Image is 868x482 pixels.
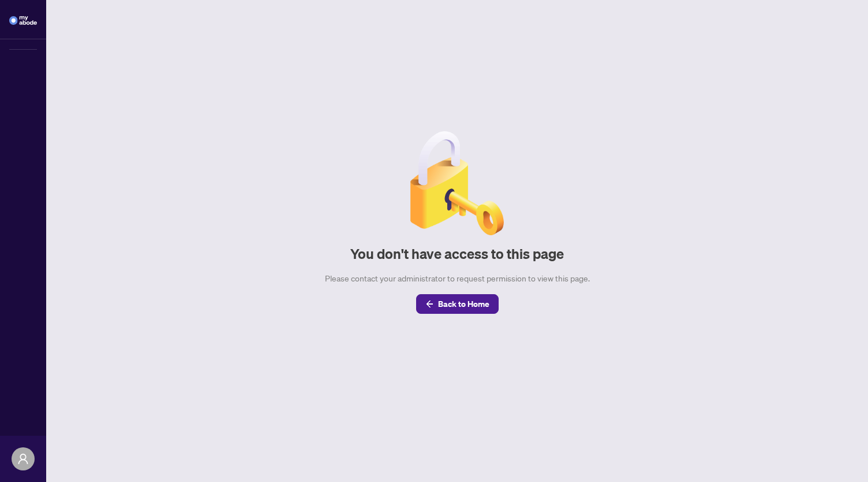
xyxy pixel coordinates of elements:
[438,295,489,313] span: Back to Home
[425,300,433,308] span: arrow-left
[405,131,509,235] img: Null State Icon
[9,16,37,25] img: logo
[17,453,29,465] span: user
[350,244,564,263] h2: You don't have access to this page
[325,272,590,285] div: Please contact your administrator to request permission to view this page.
[416,294,499,314] button: Back to Home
